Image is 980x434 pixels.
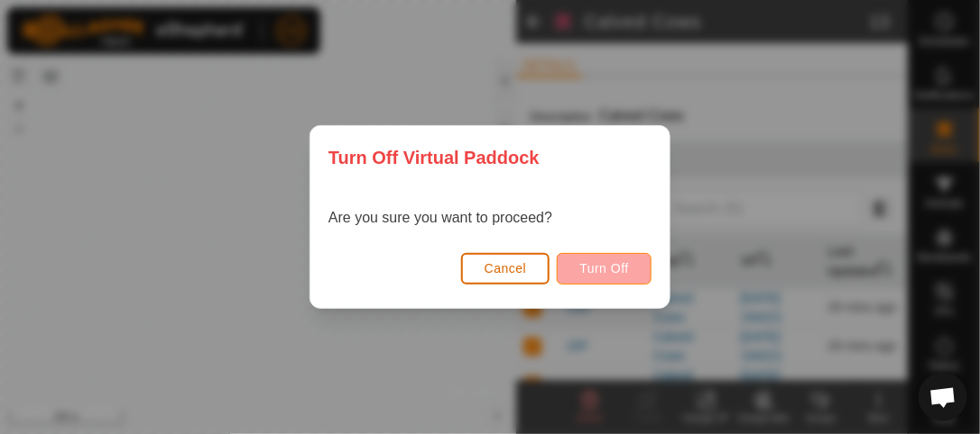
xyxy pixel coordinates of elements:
span: Turn Off [579,261,629,276]
p: Are you sure you want to proceed? [328,207,552,229]
div: Open chat [919,373,967,421]
button: Cancel [461,253,550,285]
span: Turn Off Virtual Paddock [328,144,540,171]
button: Turn Off [557,253,652,285]
span: Cancel [485,261,527,276]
